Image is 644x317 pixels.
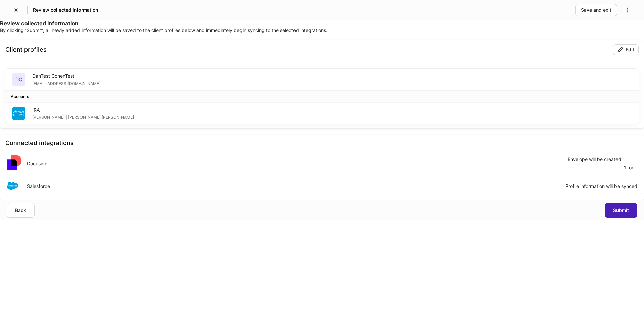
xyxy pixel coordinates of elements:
div: 1 form [624,156,637,171]
div: Save and exit [581,7,611,13]
div: Salesforce [27,183,50,190]
div: Client profiles [5,46,47,54]
div: Edit [626,46,634,53]
h5: Review collected information [33,7,98,13]
div: Back [15,207,26,214]
div: Connected integrations [5,139,74,147]
button: Back [7,203,35,218]
div: Accounts [11,93,29,100]
img: charles-schwab-BFYFdbvS.png [12,107,25,120]
button: Submit [605,203,637,218]
div: DanTest CohenTest [32,73,100,80]
button: Edit [613,44,639,55]
div: Submit [613,207,629,214]
button: Save and exit [575,4,617,16]
div: IRA [32,107,134,113]
h5: DC [15,76,22,83]
div: Profile information will be synced [565,183,637,190]
div: Envelope will be created [568,156,621,163]
div: Docusign [27,160,47,167]
div: [EMAIL_ADDRESS][DOMAIN_NAME] [32,80,100,86]
div: [PERSON_NAME] | [PERSON_NAME] [PERSON_NAME] [32,113,134,120]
